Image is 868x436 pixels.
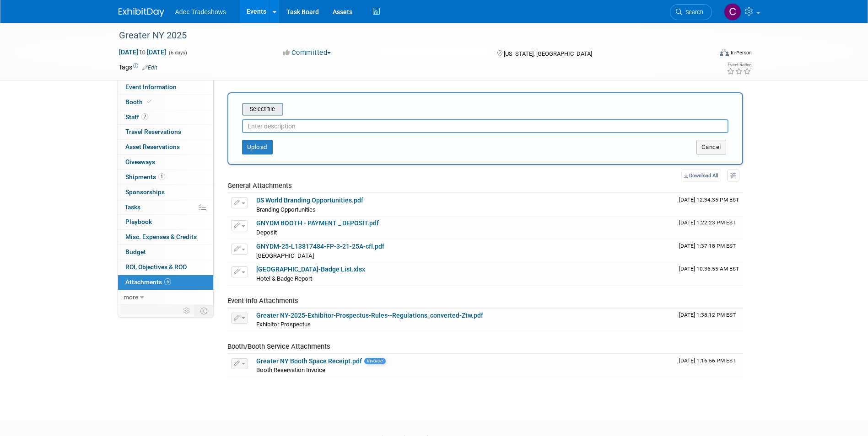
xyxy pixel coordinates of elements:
a: DS World Branding Opportunities.pdf [256,197,363,204]
div: Event Format [658,48,752,61]
td: Upload Timestamp [675,308,743,331]
span: 1 [158,173,165,180]
span: 6 [164,278,171,285]
a: Giveaways [118,155,213,170]
span: Event Info Attachments [227,297,298,305]
a: [GEOGRAPHIC_DATA]-Badge List.xlsx [256,266,365,273]
span: Search [682,9,703,16]
span: Misc. Expenses & Credits [125,233,197,240]
button: Upload [242,140,273,154]
td: Upload Timestamp [675,239,743,262]
div: Greater NY 2025 [116,27,698,44]
div: In-Person [730,49,752,56]
span: Upload Timestamp [679,312,736,318]
i: Booth reservation complete [147,99,151,104]
a: Download All [681,170,721,182]
a: Shipments1 [118,170,213,185]
span: Travel Reservations [125,128,181,135]
a: Event Information [118,80,213,95]
a: GNYDM-25-L13817484-FP-3-21-25A-cfI.pdf [256,243,384,250]
td: Toggle Event Tabs [194,305,213,317]
img: Format-Inperson.png [720,49,729,56]
a: Staff7 [118,110,213,125]
span: Adec Tradeshows [175,8,226,16]
span: ROI, Objectives & ROO [125,263,187,271]
a: Greater NY-2025-Exhibitor-Prospectus-Rules--Regulations_converted-Ztw.pdf [256,312,483,319]
td: Upload Timestamp [675,354,743,377]
td: Personalize Event Tab Strip [179,305,195,317]
input: Enter description [242,119,728,133]
span: (6 days) [168,50,187,56]
span: [DATE] [DATE] [119,48,167,56]
a: more [118,290,213,305]
a: GNYDM BOOTH - PAYMENT _ DEPOSIT.pdf [256,219,379,227]
span: Playbook [125,218,152,225]
a: Booth [118,95,213,110]
span: more [124,293,138,301]
span: Booth Reservation Invoice [256,367,325,373]
img: Carol Schmidlin [724,3,741,21]
a: Travel Reservations [118,125,213,139]
span: Tasks [124,203,140,211]
span: Booth [125,98,153,106]
a: Misc. Expenses & Credits [118,230,213,245]
span: Asset Reservations [125,143,180,150]
span: Branding Opportunities [256,206,316,213]
span: Event Information [125,83,177,90]
a: Edit [142,64,157,71]
td: Tags [119,63,157,72]
td: Upload Timestamp [675,216,743,239]
span: Booth/Booth Service Attachments [227,342,330,351]
td: Upload Timestamp [675,193,743,216]
span: Attachments [125,278,171,286]
span: Deposit [256,229,277,236]
span: Upload Timestamp [679,219,736,226]
a: Greater NY Booth Space Receipt.pdf [256,357,362,365]
span: to [138,48,147,56]
a: Tasks [118,200,213,215]
td: Upload Timestamp [675,262,743,285]
span: Upload Timestamp [679,197,739,203]
span: Upload Timestamp [679,266,739,272]
div: Event Rating [727,63,751,67]
a: Asset Reservations [118,140,213,154]
span: 7 [141,113,148,120]
span: Shipments [125,173,165,181]
span: [US_STATE], [GEOGRAPHIC_DATA] [504,50,592,57]
a: ROI, Objectives & ROO [118,260,213,275]
span: Upload Timestamp [679,357,736,364]
a: Playbook [118,215,213,229]
span: Exhibitor Prospectus [256,321,311,328]
a: Sponsorships [118,185,213,200]
a: Attachments6 [118,275,213,290]
span: Hotel & Badge Report [256,275,312,282]
span: Invoice [364,358,386,364]
a: Search [670,4,712,20]
span: Sponsorships [125,188,165,196]
span: Staff [125,113,148,121]
img: ExhibitDay [119,8,164,17]
span: Upload Timestamp [679,243,736,249]
span: [GEOGRAPHIC_DATA] [256,252,314,259]
span: General Attachments [227,181,292,190]
button: Committed [280,48,334,58]
span: Budget [125,248,146,255]
button: Cancel [696,140,726,154]
a: Budget [118,245,213,260]
span: Giveaways [125,158,155,165]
